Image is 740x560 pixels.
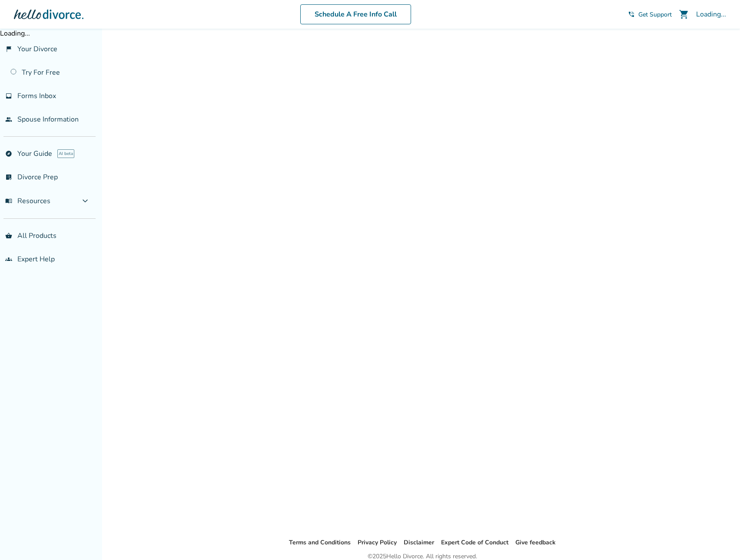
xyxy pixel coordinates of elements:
[5,198,12,204] span: menu_book
[628,11,635,18] span: phone_in_talk
[628,10,672,19] a: phone_in_talkGet Support
[80,196,90,206] span: expand_more
[679,9,689,20] span: shopping_cart
[696,10,726,19] div: Loading...
[5,116,12,123] span: people
[57,149,74,158] span: AI beta
[300,4,411,24] a: Schedule A Free Info Call
[5,92,12,99] span: inbox
[289,538,351,547] a: Terms and Conditions
[5,46,12,53] span: flag_2
[5,196,50,206] span: Resources
[5,174,12,181] span: list_alt_check
[5,232,12,239] span: shopping_basket
[638,10,672,19] span: Get Support
[17,91,56,101] span: Forms Inbox
[404,537,434,548] li: Disclaimer
[5,256,12,263] span: groups
[441,538,508,547] a: Expert Code of Conduct
[515,537,556,548] li: Give feedback
[5,150,12,157] span: explore
[358,538,397,547] a: Privacy Policy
